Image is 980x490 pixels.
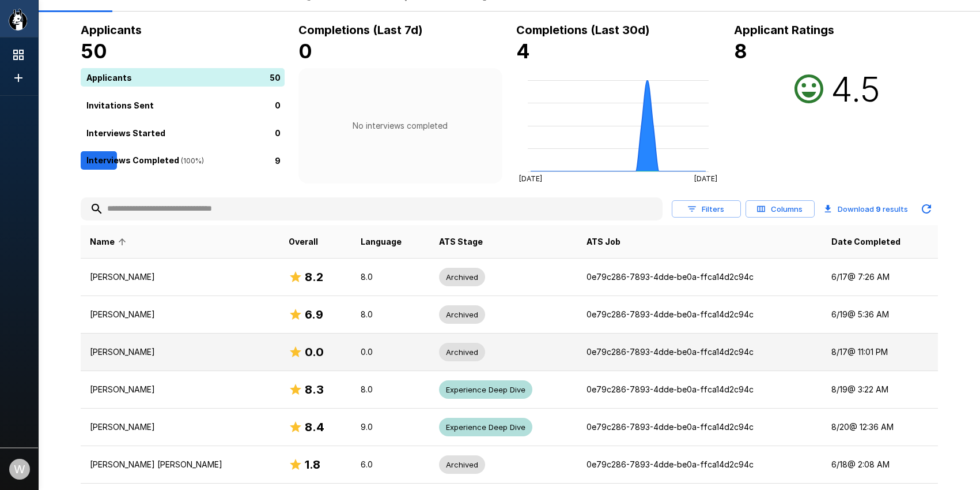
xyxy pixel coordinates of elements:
[90,346,271,358] p: [PERSON_NAME]
[305,305,323,324] h6: 6.9
[361,346,421,358] p: 0.0
[587,235,620,249] span: ATS Job
[822,259,938,296] td: 6/17 @ 7:26 AM
[305,455,320,474] h6: 1.8
[439,422,532,433] span: Experience Deep Dive
[90,459,271,470] p: [PERSON_NAME] [PERSON_NAME]
[822,371,938,409] td: 8/19 @ 3:22 AM
[90,309,271,320] p: [PERSON_NAME]
[361,235,402,249] span: Language
[81,23,142,37] b: Applicants
[275,126,281,139] p: 0
[298,39,312,63] b: 0
[289,235,318,249] span: Overall
[90,271,271,283] p: [PERSON_NAME]
[516,39,530,63] b: 4
[439,235,483,249] span: ATS Stage
[90,421,271,433] p: [PERSON_NAME]
[439,272,485,283] span: Archived
[90,235,130,249] span: Name
[822,409,938,446] td: 8/20 @ 12:36 AM
[275,154,281,166] p: 9
[90,384,271,395] p: [PERSON_NAME]
[361,271,421,283] p: 8.0
[587,459,813,470] p: 0e79c286-7893-4dde-be0a-ffca14d2c94c
[81,39,107,63] b: 50
[587,271,813,283] p: 0e79c286-7893-4dde-be0a-ffca14d2c94c
[298,23,423,37] b: Completions (Last 7d)
[831,235,900,249] span: Date Completed
[694,174,717,183] tspan: [DATE]
[305,268,323,286] h6: 8.2
[587,421,813,433] p: 0e79c286-7893-4dde-be0a-ffca14d2c94c
[516,23,650,37] b: Completions (Last 30d)
[822,334,938,371] td: 8/17 @ 11:01 PM
[915,197,938,220] button: Updated Today - 10:13 AM
[305,343,324,361] h6: 0.0
[746,200,815,218] button: Columns
[270,71,281,83] p: 50
[734,23,834,37] b: Applicant Ratings
[672,200,741,218] button: Filters
[587,309,813,320] p: 0e79c286-7893-4dde-be0a-ffca14d2c94c
[361,421,421,433] p: 9.0
[819,197,913,220] button: Download 9 results
[275,99,281,111] p: 0
[519,174,542,183] tspan: [DATE]
[831,68,880,110] h2: 4.5
[305,418,324,436] h6: 8.4
[361,309,421,320] p: 8.0
[439,459,485,470] span: Archived
[822,446,938,484] td: 6/18 @ 2:08 AM
[361,459,421,470] p: 6.0
[822,296,938,334] td: 6/19 @ 5:36 AM
[361,384,421,395] p: 8.0
[305,380,324,399] h6: 8.3
[587,346,813,358] p: 0e79c286-7893-4dde-be0a-ffca14d2c94c
[439,384,532,395] span: Experience Deep Dive
[439,309,485,320] span: Archived
[439,347,485,358] span: Archived
[587,384,813,395] p: 0e79c286-7893-4dde-be0a-ffca14d2c94c
[353,120,448,132] p: No interviews completed
[734,39,747,63] b: 8
[876,204,881,214] b: 9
